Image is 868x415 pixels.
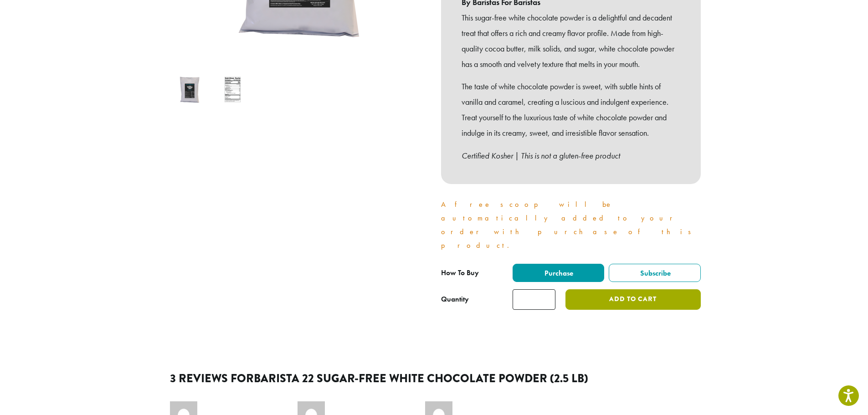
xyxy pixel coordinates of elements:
img: Barista 22 Sugar-Free White Chocolate Powder (2.5 lb) - Image 2 [215,72,251,108]
input: Product quantity [513,289,555,310]
h2: 3 reviews for [170,372,699,385]
button: Add to cart [565,289,700,310]
img: Barista 22 Sugar Free White Chocolate Powder [171,72,207,108]
span: Purchase [543,268,573,278]
p: The taste of white chocolate powder is sweet, with subtle hints of vanilla and caramel, creating ... [462,79,680,140]
p: This sugar-free white chocolate powder is a delightful and decadent treat that offers a rich and ... [462,10,680,72]
em: Certified Kosher | This is not a gluten-free product [462,150,620,161]
div: Quantity [441,294,469,305]
span: Barista 22 Sugar-Free White Chocolate Powder (2.5 lb) [254,370,588,387]
a: A free scoop will be automatically added to your order with purchase of this product. [441,200,697,250]
span: Subscribe [639,268,671,278]
span: How To Buy [441,268,479,277]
